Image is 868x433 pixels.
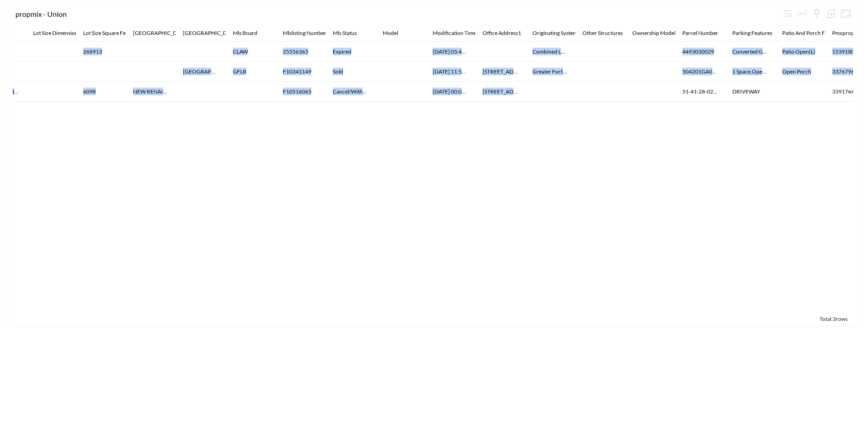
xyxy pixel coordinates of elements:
span: Modification Timestamp [433,28,503,39]
span: Middle Or Junior School District [183,28,250,39]
div: Mls Board [233,28,257,39]
th: 1225 Spring Circle Dr Coral Springs FL 33071-8304 [475,62,525,82]
th: 4493030029 [675,42,725,62]
div: Middle Or Junior School [133,28,188,39]
div: Sticky left columns: 0 [809,6,824,21]
th: Expired [325,42,375,62]
span: Ownership Model [632,28,687,39]
span: Other Structures [582,28,635,39]
div: propmix - Union [15,10,780,18]
th: 51-41-28-02-0890 [675,82,725,102]
th: 2023-06-14 11:54:45 [425,62,475,82]
button: Fullscreen [838,6,853,21]
div: Originating System Name [533,28,592,39]
span: Office Address1 [483,28,533,39]
div: Mls Status [333,28,357,39]
span: Lot Size Square Feet [83,28,142,39]
span: Model [383,28,410,39]
th: 2025-09-08 00:00:00 [425,82,475,102]
div: Ownership Model [632,28,676,39]
span: Total: 3 rows [819,315,848,322]
th: Cancel/Withdrawn [325,82,375,102]
th: Open Porch [775,62,825,82]
th: Greater Fort Lauderdale Realtors [525,62,575,82]
span: Lot Size Dimensions [33,28,92,39]
th: GFLR [226,62,276,82]
span: Parking Features [732,28,784,39]
th: F10341149 [276,62,325,82]
div: Other Structures [582,28,623,39]
div: Middle Or Junior School District [183,28,238,39]
div: Modification Timestamp [433,28,491,39]
th: Combined LA Westside Multiple Listing Service, Inc [525,42,575,62]
div: Toggle table layout between fixed and auto (default: auto) [795,6,809,21]
span: Mls Status [333,28,369,39]
div: Lot Size Square Feet [83,28,130,39]
div: Parcel Number [682,28,718,39]
th: 1 Space,Open Space Parking [725,62,775,82]
th: 2025-09-24 05:47:31 [425,42,475,62]
th: DRIVEWAY [725,82,775,102]
div: Mlslisting Number [283,28,326,39]
th: 25556365 [276,42,325,62]
th: Patio Open(L) [775,42,825,62]
span: Originating System Name [533,28,604,39]
th: NEW RENAISSANCE [126,82,176,102]
span: Patio And Porch Features [782,28,854,39]
th: F10516065 [276,82,325,102]
span: Parcel Number [682,28,730,39]
th: CLAW [226,42,276,62]
th: Sold [325,62,375,82]
th: 19060 NW 57th Ave # 304 Hialeah FL 33015-5093 [475,82,525,102]
th: BROWARD COUNTY SCHOOL DISTRICT [176,62,226,82]
div: Patio And Porch Features [782,28,843,39]
span: Mlslisting Number [283,28,338,39]
th: 504201GA0010 [675,62,725,82]
div: Parking Features [732,28,772,39]
div: Lot Size Dimensions [33,28,80,39]
th: Converted Garage [725,42,775,62]
div: Model [383,28,398,39]
div: Wrap text [780,6,795,21]
span: Mls Board [233,28,269,39]
span: Middle Or Junior School [133,28,200,39]
th: 268913 [76,42,126,62]
th: 6098 [76,82,126,102]
div: Office Address1 [483,28,521,39]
